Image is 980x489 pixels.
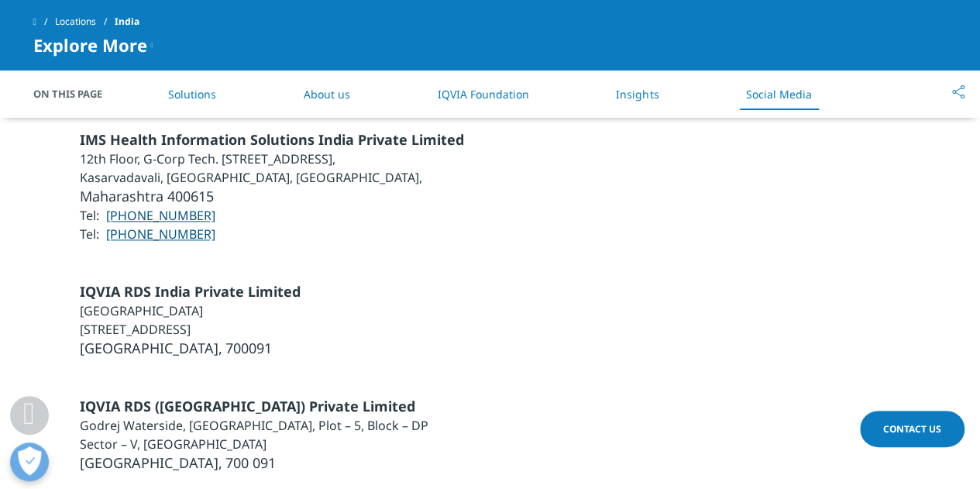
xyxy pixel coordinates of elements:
[80,130,464,149] span: IMS Health Information Solutions India Private Limited
[225,339,272,357] span: 700091
[80,301,301,320] li: [GEOGRAPHIC_DATA]
[80,226,99,243] span: Tel:
[746,87,812,102] a: Social Media
[304,87,350,102] a: About us
[80,453,222,472] span: [GEOGRAPHIC_DATA],
[10,443,49,481] button: Open Preferences
[106,226,215,243] a: [PHONE_NUMBER]
[225,453,276,472] span: 700 091
[80,150,464,168] li: 12th Floor, G-Corp Tech. [STREET_ADDRESS],
[80,282,301,301] span: IQVIA RDS India Private Limited
[80,435,428,453] li: Sector – V, [GEOGRAPHIC_DATA]
[80,320,301,339] li: [STREET_ADDRESS]
[80,207,99,224] span: Tel:
[80,397,415,415] span: IQVIA RDS ([GEOGRAPHIC_DATA]) Private Limited
[80,187,214,205] span: Maharashtra 400615
[80,416,428,435] li: Godrej Waterside, [GEOGRAPHIC_DATA], Plot – 5, Block – DP
[860,411,965,447] a: Contact Us
[55,8,115,36] a: Locations
[437,87,528,102] a: IQVIA Foundation
[616,87,658,102] a: Insights
[883,422,941,436] span: Contact Us
[106,207,215,224] a: [PHONE_NUMBER]
[115,8,139,36] span: India
[33,86,119,102] span: On This Page
[80,168,464,187] li: Kasarvadavali, [GEOGRAPHIC_DATA], [GEOGRAPHIC_DATA],
[168,87,216,102] a: Solutions
[80,339,222,357] span: [GEOGRAPHIC_DATA],
[33,36,147,54] span: Explore More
